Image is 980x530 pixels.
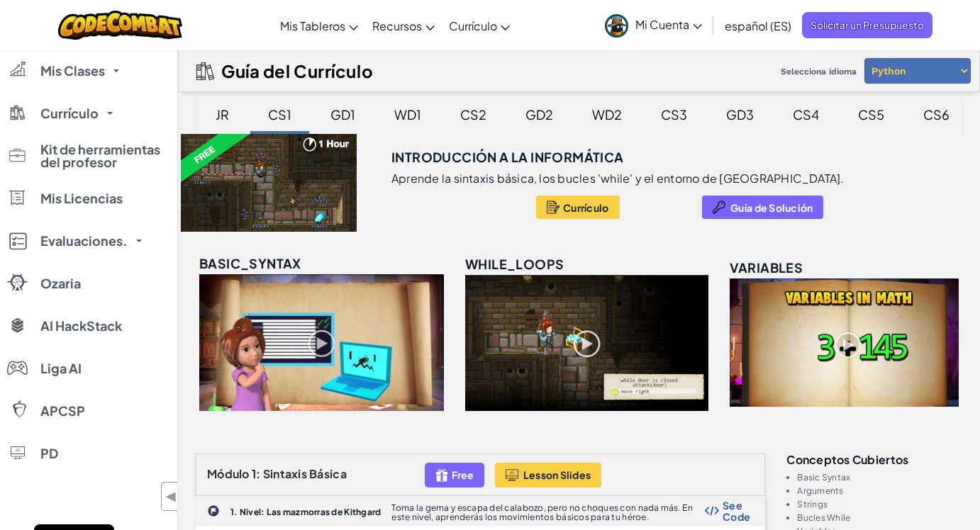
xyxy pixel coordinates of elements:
[563,202,608,213] span: Currículo
[280,18,345,33] span: Mis Tableros
[40,107,99,120] span: Currículo
[449,18,497,33] span: Currículo
[316,98,369,131] div: GD1
[391,171,845,186] p: Aprende la sintaxis básica, los bucles 'while' y el entorno de [GEOGRAPHIC_DATA].
[786,453,962,466] h3: Conceptos cubiertos
[40,362,82,375] span: Liga AI
[199,274,444,411] img: basic_syntax_unlocked.png
[598,3,709,47] a: Mi Cuenta
[435,467,448,483] img: IconFreeLevelv2.svg
[705,506,719,516] img: Show Code Logo
[797,513,962,522] li: Bucles While
[40,320,122,332] span: AI HackStack
[647,98,701,131] div: CS3
[511,98,567,131] div: GD2
[775,61,862,82] span: Selecciona idioma
[196,62,214,80] img: IconCurriculumGuide.svg
[446,98,501,131] div: CS2
[40,64,105,77] span: Mis Clases
[207,466,250,481] span: Módulo
[365,6,442,45] a: Recursos
[730,259,803,276] span: variables
[40,192,123,205] span: Mis Licencias
[730,278,959,407] img: variables_unlocked.png
[723,500,750,522] span: See Code
[254,98,306,131] div: CS1
[797,473,962,482] li: Basic Syntax
[452,469,474,480] span: Free
[380,98,435,131] div: WD1
[252,466,261,481] span: 1:
[802,12,932,38] a: Solicitar un Presupuesto
[40,277,81,290] span: Ozaria
[730,202,813,213] span: Guía de Solución
[635,17,702,32] span: Mi Cuenta
[230,507,381,517] b: 1. Nivel: Las mazmorras de Kithgard
[702,196,823,219] button: Guía de Solución
[797,500,962,509] li: Strings
[779,98,833,131] div: CS4
[725,18,791,33] span: español (ES)
[391,147,624,168] h3: Introducción a la Informática
[909,98,964,131] div: CS6
[201,98,243,131] div: JR
[718,6,798,45] a: español (ES)
[391,503,704,521] p: Toma la gema y escapa del calabozo, pero no choques con nada más. En este nivel, aprenderás los m...
[523,469,591,480] span: Lesson Slides
[372,18,422,33] span: Recursos
[605,14,628,38] img: avatar
[58,11,182,40] img: CodeCombat logo
[40,143,168,169] span: Kit de herramientas del profesor
[712,98,768,131] div: GD3
[40,235,128,247] span: Evaluaciones.
[442,6,517,45] a: Currículo
[165,486,177,507] span: ◀
[536,196,619,219] button: Currículo
[465,275,708,411] img: while_loops_unlocked.png
[495,463,602,487] button: Lesson Slides
[207,504,220,517] img: IconChallengeLevel.svg
[263,466,347,481] span: Sintaxis Básica
[844,98,898,131] div: CS5
[196,496,765,526] a: 1. Nivel: Las mazmorras de Kithgard Toma la gema y escapa del calabozo, pero no choques con nada ...
[221,61,373,81] h2: Guía del Currículo
[273,6,365,45] a: Mis Tableros
[797,486,962,495] li: Arguments
[578,98,636,131] div: WD2
[199,255,301,271] span: basic_syntax
[465,256,564,272] span: while_loops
